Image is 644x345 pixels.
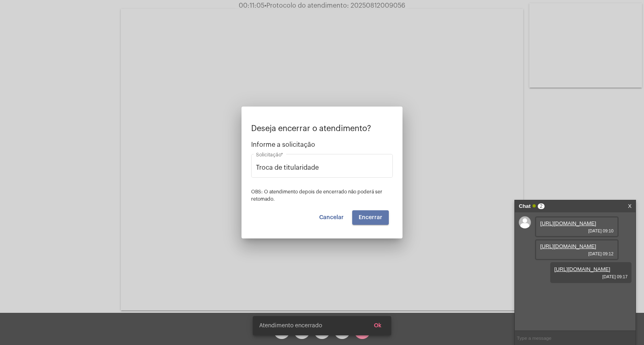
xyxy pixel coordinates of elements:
input: Type a message [515,331,636,345]
a: X [628,200,632,212]
span: 00:11:05 [239,2,264,9]
span: [DATE] 09:17 [554,274,627,279]
a: [URL][DOMAIN_NAME] [554,266,610,272]
span: Online [533,204,536,207]
span: 2 [538,203,545,209]
span: Encerrar [359,215,382,220]
span: [DATE] 09:12 [540,251,613,256]
span: Atendimento encerrado [259,322,322,330]
span: Ok [374,323,382,329]
span: Cancelar [319,215,344,220]
button: Cancelar [313,210,350,225]
span: [DATE] 09:10 [540,228,613,233]
span: • [264,2,266,9]
span: Informe a solicitação [251,141,393,148]
span: OBS: O atendimento depois de encerrado não poderá ser retomado. [251,189,382,201]
p: Deseja encerrar o atendimento? [251,124,393,133]
button: Encerrar [352,210,389,225]
input: Buscar solicitação [256,164,388,171]
strong: Chat [519,200,530,212]
a: [URL][DOMAIN_NAME] [540,220,596,226]
span: Protocolo do atendimento: 20250812009056 [264,2,405,9]
a: [URL][DOMAIN_NAME] [540,243,596,249]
